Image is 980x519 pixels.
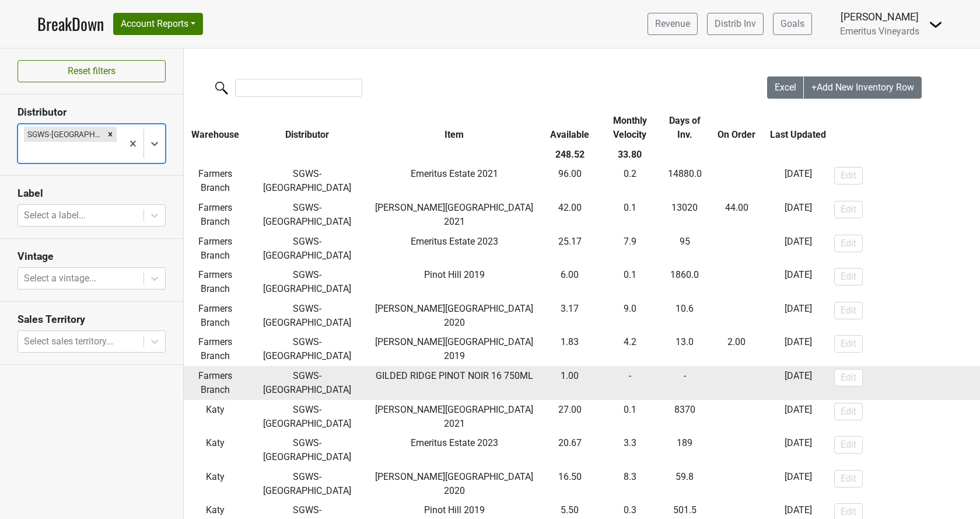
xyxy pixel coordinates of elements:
[765,333,831,367] td: [DATE]
[541,299,598,333] td: 3.17
[840,9,919,25] div: [PERSON_NAME]
[541,198,598,232] td: 42.00
[598,433,661,467] td: 3.3
[411,168,498,179] span: Emeritus Estate 2021
[598,265,661,299] td: 0.1
[104,127,117,142] div: Remove SGWS-TX
[37,12,104,36] a: BreakDown
[17,106,166,119] h3: Distributor
[708,467,765,501] td: -
[184,467,247,501] td: Katy
[598,198,661,232] td: 0.1
[765,299,831,333] td: [DATE]
[541,333,598,367] td: 1.83
[708,333,765,367] td: -
[598,145,661,165] th: 33.80
[247,299,367,333] td: SGWS-[GEOGRAPHIC_DATA]
[765,265,831,299] td: [DATE]
[765,433,831,467] td: [DATE]
[708,433,765,467] td: -
[834,436,863,454] button: Edit
[661,433,708,467] td: 189
[765,198,831,232] td: [DATE]
[661,333,708,367] td: 13.0
[184,265,247,299] td: Farmers Branch
[247,467,367,501] td: SGWS-[GEOGRAPHIC_DATA]
[834,302,863,319] button: Edit
[424,504,485,515] span: Pinot Hill 2019
[708,265,765,299] td: -
[661,198,708,232] td: 13020
[598,333,661,367] td: 4.2
[765,467,831,501] td: [DATE]
[541,400,598,434] td: 27.00
[834,335,863,353] button: Edit
[541,265,598,299] td: 6.00
[184,433,247,467] td: Katy
[840,26,919,37] span: Emeritus Vineyards
[767,76,804,99] button: Excel
[184,299,247,333] td: Farmers Branch
[598,467,661,501] td: 8.3
[765,366,831,400] td: [DATE]
[661,366,708,400] td: -
[17,60,166,82] button: Reset filters
[765,400,831,434] td: [DATE]
[113,13,203,35] button: Account Reports
[661,265,708,299] td: 1860.0
[775,82,796,93] span: Excel
[24,127,104,142] div: SGWS-[GEOGRAPHIC_DATA]
[765,165,831,198] td: [DATE]
[661,400,708,434] td: 8370
[661,111,708,145] th: Days of Inv.: activate to sort column ascending
[247,433,367,467] td: SGWS-[GEOGRAPHIC_DATA]
[765,232,831,266] td: [DATE]
[17,187,166,200] h3: Label
[541,366,598,400] td: 1.00
[834,470,863,487] button: Edit
[184,333,247,367] td: Farmers Branch
[598,299,661,333] td: 9.0
[707,13,764,35] a: Distrib Inv
[411,236,498,247] span: Emeritus Estate 2023
[834,403,863,420] button: Edit
[598,111,661,145] th: Monthly Velocity: activate to sort column ascending
[17,250,166,263] h3: Vintage
[708,400,765,434] td: -
[184,232,247,266] td: Farmers Branch
[17,314,166,326] h3: Sales Territory
[834,369,863,386] button: Edit
[834,235,863,252] button: Edit
[661,467,708,501] td: 59.8
[184,198,247,232] td: Farmers Branch
[661,232,708,266] td: 95
[541,111,598,145] th: Available: activate to sort column ascending
[541,165,598,198] td: 96.00
[247,165,367,198] td: SGWS-[GEOGRAPHIC_DATA]
[247,232,367,266] td: SGWS-[GEOGRAPHIC_DATA]
[708,366,765,400] td: -
[411,437,498,448] span: Emeritus Estate 2023
[708,232,765,266] td: -
[834,167,863,184] button: Edit
[929,18,943,32] img: Dropdown Menu
[184,366,247,400] td: Farmers Branch
[247,198,367,232] td: SGWS-[GEOGRAPHIC_DATA]
[541,145,598,165] th: 248.52
[247,333,367,367] td: SGWS-[GEOGRAPHIC_DATA]
[708,111,765,145] th: On Order: activate to sort column ascending
[765,111,831,145] th: Last Updated: activate to sort column ascending
[708,198,765,232] td: -
[708,165,765,198] td: -
[247,400,367,434] td: SGWS-[GEOGRAPHIC_DATA]
[375,202,533,227] span: [PERSON_NAME][GEOGRAPHIC_DATA] 2021
[541,433,598,467] td: 20.67
[184,165,247,198] td: Farmers Branch
[811,82,914,93] span: +Add New Inventory Row
[647,13,698,35] a: Revenue
[367,111,541,145] th: Item: activate to sort column ascending
[247,265,367,299] td: SGWS-[GEOGRAPHIC_DATA]
[773,13,812,35] a: Goals
[375,404,533,429] span: [PERSON_NAME][GEOGRAPHIC_DATA] 2021
[834,201,863,218] button: Edit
